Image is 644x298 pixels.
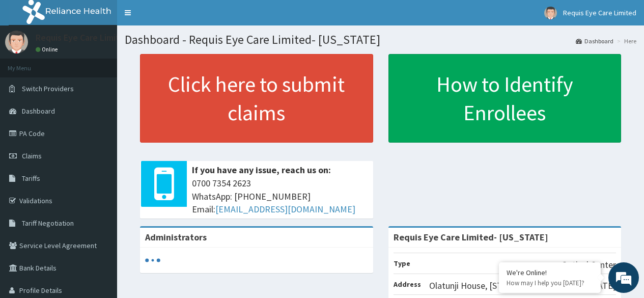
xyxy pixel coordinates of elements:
[22,106,55,116] span: Dashboard
[429,279,616,292] p: Olatunji House, [STREET_ADDRESS][US_STATE]
[614,37,636,45] li: Here
[22,219,74,228] span: Tariff Negotiation
[5,31,28,53] img: User Image
[145,253,160,268] svg: audio-loading
[36,33,130,42] p: Requis Eye Care Limited
[507,279,593,287] p: How may I help you today?
[394,231,548,243] strong: Requis Eye Care Limited- [US_STATE]
[394,280,421,289] b: Address
[394,259,410,268] b: Type
[544,7,557,19] img: User Image
[562,258,616,272] p: Optical Center
[507,268,593,277] div: We're Online!
[140,54,373,143] a: Click here to submit claims
[22,84,74,93] span: Switch Providers
[22,174,40,183] span: Tariffs
[576,37,613,45] a: Dashboard
[215,203,355,215] a: [EMAIL_ADDRESS][DOMAIN_NAME]
[36,46,60,53] a: Online
[563,8,636,17] span: Requis Eye Care Limited
[192,164,331,176] b: If you have any issue, reach us on:
[125,33,636,46] h1: Dashboard - Requis Eye Care Limited- [US_STATE]
[145,231,207,243] b: Administrators
[388,54,622,143] a: How to Identify Enrollees
[192,177,368,216] span: 0700 7354 2623 WhatsApp: [PHONE_NUMBER] Email:
[22,151,42,160] span: Claims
